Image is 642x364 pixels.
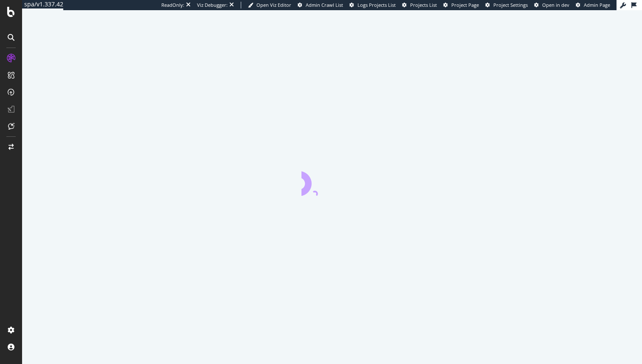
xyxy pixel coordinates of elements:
[301,165,363,196] div: animation
[256,2,291,8] span: Open Viz Editor
[485,2,528,8] a: Project Settings
[443,2,479,8] a: Project Page
[584,2,610,8] span: Admin Page
[358,2,396,8] span: Logs Projects List
[410,2,437,8] span: Projects List
[306,2,343,8] span: Admin Crawl List
[161,2,184,8] div: ReadOnly:
[493,2,528,8] span: Project Settings
[534,2,569,8] a: Open in dev
[349,2,396,8] a: Logs Projects List
[451,2,479,8] span: Project Page
[298,2,343,8] a: Admin Crawl List
[542,2,569,8] span: Open in dev
[402,2,437,8] a: Projects List
[197,2,228,8] div: Viz Debugger:
[576,2,610,8] a: Admin Page
[248,2,291,8] a: Open Viz Editor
